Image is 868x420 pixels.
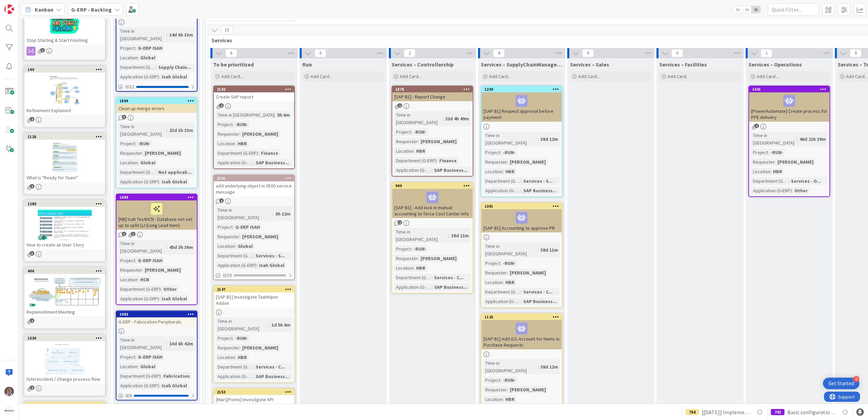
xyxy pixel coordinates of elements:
div: Supply Chain... [157,63,193,71]
span: : [431,166,432,174]
span: : [138,159,139,166]
div: HCN [139,276,151,283]
span: : [442,115,443,122]
div: Application (G-ERP) [119,178,159,185]
span: Add Card... [578,73,600,79]
span: 1 [131,232,136,236]
div: 0/6 [116,391,197,400]
div: -RUN- [501,149,517,156]
div: 2193 [217,87,294,92]
span: Add Card... [757,73,778,79]
div: 1878 [392,86,473,92]
div: 1289How to create an User Story [25,201,105,249]
div: Department (G-ERP) [394,274,431,281]
span: : [413,264,414,272]
div: 140 [28,67,105,72]
div: 0/12 [116,82,197,91]
div: [SAP B1] Accounting to approve PR [482,209,562,232]
span: : [253,252,254,259]
span: : [521,298,522,305]
div: G-ERP ISAH [136,257,164,264]
span: : [159,73,160,80]
div: 1330 [25,335,105,341]
span: : [258,149,259,157]
span: : [770,168,771,175]
div: Department (G-ERP) [216,149,258,157]
div: 1869 [116,98,197,104]
div: Location [394,264,413,272]
div: 1125[SAP B1] Add G/L Account for Items in Purchase Requests [482,314,562,349]
div: [PERSON_NAME] [143,149,183,157]
span: : [431,274,432,281]
span: : [135,257,136,264]
div: SAP Business... [522,298,558,305]
div: HBR [414,264,427,272]
div: Global [139,54,157,61]
span: : [418,138,419,145]
span: 3 [30,251,34,256]
div: Time in [GEOGRAPHIC_DATA] [119,27,167,42]
div: Project [119,140,135,147]
span: 2 [404,49,415,57]
div: Refinement Explained [25,106,105,115]
div: 940 [392,183,473,189]
span: Services – Facilities [659,61,707,68]
div: Requester [394,255,418,262]
div: Time in [GEOGRAPHIC_DATA] [484,242,538,257]
div: Project [216,223,233,231]
div: 38d 12m [539,135,560,143]
div: 1230 [485,87,562,92]
span: : [507,158,508,166]
div: Application (G-ERP) [394,166,431,174]
span: Services – SupplyChainManagement [481,61,563,68]
span: : [167,243,168,251]
div: Project [119,257,135,264]
div: 2147 [217,287,294,292]
span: 0 [582,49,594,57]
div: 1441[PowerAutomate] Create process for PPE delivery [749,86,830,122]
div: [PERSON_NAME] [419,138,458,145]
div: How to create an User Story [25,240,105,249]
span: : [448,232,449,239]
div: 2147[SAP B1] Investigate TaxHelper Addon [214,286,294,307]
span: : [431,283,432,291]
span: : [500,149,501,156]
div: Project [484,259,500,267]
span: Add Card... [311,73,332,79]
div: -RUN- [501,259,517,267]
span: : [142,149,143,157]
div: [PERSON_NAME] [419,255,458,262]
div: 14d 6h 33m [168,31,195,39]
span: 0 [850,49,862,57]
div: 38d 11m [539,246,560,254]
div: 1689 [120,195,197,200]
span: Services – Operations [748,61,802,68]
div: Services - C... [432,274,465,281]
span: Kanban [35,5,53,14]
span: : [418,255,419,262]
div: 1381 [485,204,562,209]
div: Location [751,168,770,175]
div: 140 [25,66,105,73]
div: 5h 12m [274,210,292,217]
div: Requester [119,266,142,274]
div: Requester [484,158,507,166]
div: Application (G-ERP) [119,73,159,80]
div: 2147 [214,286,294,292]
span: Add Card... [489,73,511,79]
span: : [142,266,143,274]
div: 4 [853,376,859,382]
div: Location [119,159,138,166]
span: : [503,168,504,175]
span: : [233,223,234,231]
div: Department (G-ERP) [119,285,161,293]
div: 1126 [28,134,105,139]
span: : [135,44,136,52]
div: 940[SAP B1] - Add lock in manual accounting to force Cost Center info [392,183,473,218]
span: 6 [225,49,237,57]
div: 1917 [25,402,105,417]
div: 38d 11m [449,232,471,239]
span: : [411,128,412,136]
div: 1441 [749,86,830,92]
span: Add Card... [400,73,422,79]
